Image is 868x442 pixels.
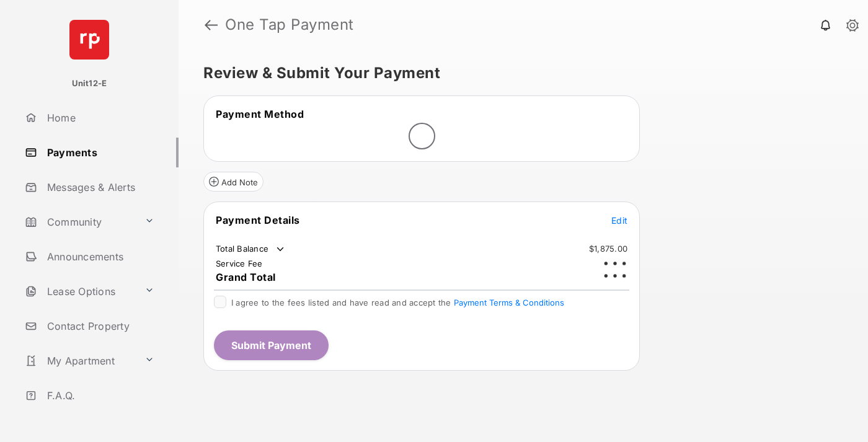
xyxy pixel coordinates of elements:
[20,138,179,167] a: Payments
[215,258,263,269] td: Service Fee
[203,172,263,192] button: Add Note
[20,346,139,376] a: My Apartment
[20,103,179,133] a: Home
[20,276,139,306] a: Lease Options
[214,330,329,360] button: Submit Payment
[20,242,179,272] a: Announcements
[611,214,627,226] button: Edit
[216,214,300,226] span: Payment Details
[20,381,179,410] a: F.A.Q.
[454,298,564,307] button: I agree to the fees listed and have read and accept the
[216,271,276,283] span: Grand Total
[611,215,627,226] span: Edit
[20,311,179,341] a: Contact Property
[69,20,109,60] img: svg+xml;base64,PHN2ZyB4bWxucz0iaHR0cDovL3d3dy53My5vcmcvMjAwMC9zdmciIHdpZHRoPSI2NCIgaGVpZ2h0PSI2NC...
[588,243,628,254] td: $1,875.00
[20,172,179,202] a: Messages & Alerts
[20,207,139,237] a: Community
[203,66,833,81] h5: Review & Submit Your Payment
[215,243,286,255] td: Total Balance
[72,77,107,90] p: Unit12-E
[225,17,354,32] strong: One Tap Payment
[216,108,304,120] span: Payment Method
[231,298,564,307] span: I agree to the fees listed and have read and accept the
